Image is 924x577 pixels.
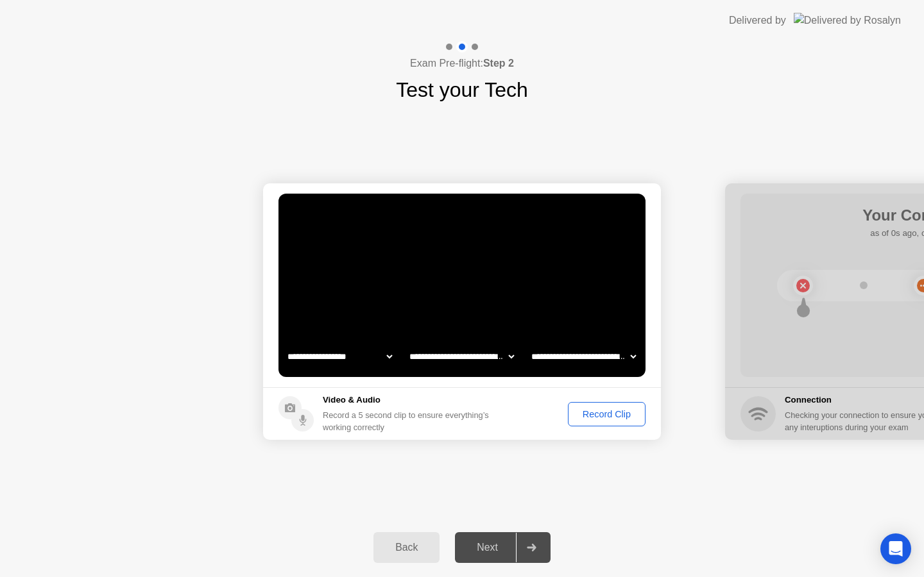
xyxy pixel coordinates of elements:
[285,344,395,369] select: Available cameras
[880,533,911,564] div: Open Intercom Messenger
[483,58,514,69] b: Step 2
[459,542,516,553] div: Next
[407,344,517,369] select: Available speakers
[410,56,514,71] h4: Exam Pre-flight:
[729,13,786,28] div: Delivered by
[396,74,528,105] h1: Test your Tech
[572,409,641,419] div: Record Clip
[529,344,638,369] select: Available microphones
[455,532,551,563] button: Next
[373,532,440,563] button: Back
[377,542,436,553] div: Back
[323,394,494,406] h5: Video & Audio
[568,402,646,426] button: Record Clip
[323,409,494,433] div: Record a 5 second clip to ensure everything’s working correctly
[794,13,901,28] img: Delivered by Rosalyn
